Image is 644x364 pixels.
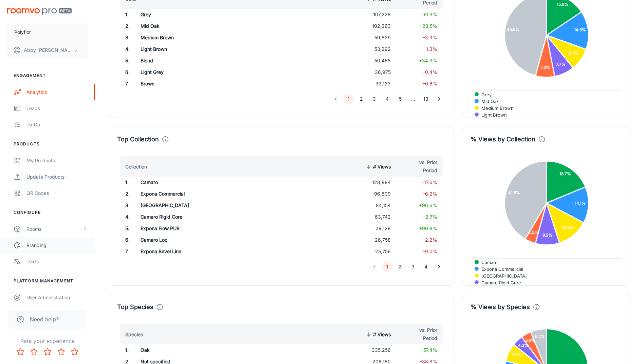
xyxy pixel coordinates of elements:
button: Go to page 3 [369,94,380,104]
td: Light Grey [135,66,282,78]
span: vs. Prior Period [402,326,437,342]
td: 128,884 [347,177,396,188]
td: 6 . [117,66,135,78]
td: 96,809 [347,188,396,200]
td: Camaro Loc [135,234,282,246]
td: 335,256 [347,344,396,356]
span: -3.9% [423,35,437,40]
button: Go to next page [434,261,444,272]
span: +34.3% [419,58,437,63]
button: page 1 [382,261,393,272]
button: Rate 5 star [68,345,81,359]
button: Abby [PERSON_NAME] [7,41,88,59]
td: Light Brown [135,43,282,55]
td: 36,975 [347,66,396,78]
div: Branding [26,242,88,249]
td: 29,129 [347,223,396,234]
span: Grey [476,92,492,98]
span: # Views [364,330,391,339]
td: 63,742 [347,211,396,223]
h4: Top Species [117,302,153,312]
button: Rate 2 star [27,345,41,359]
td: 4 . [117,43,135,55]
button: Rate 4 star [54,345,68,359]
span: +1.3% [423,12,437,17]
span: -1.3% [424,46,437,52]
img: Roomvo PRO Beta [7,8,72,15]
span: [GEOGRAPHIC_DATA] [476,273,527,279]
td: 102,363 [347,20,396,32]
span: -6.2% [423,191,437,197]
td: 7 . [117,78,135,89]
span: Light Brown [476,112,507,118]
td: [GEOGRAPHIC_DATA] [135,200,282,211]
td: 2 . [117,20,135,32]
td: 1 . [117,177,135,188]
button: Rate 1 star [14,345,27,359]
div: Texts [26,258,88,265]
span: # Views [364,163,391,171]
button: Polyflor [7,23,88,41]
td: 50,468 [347,55,396,66]
h4: % Views by Species [471,302,530,312]
td: 4 . [117,211,135,223]
button: Go to page 5 [395,94,406,104]
td: 107,228 [347,9,396,20]
td: 7 . [117,246,135,257]
div: Update Products [26,173,88,181]
div: Rooms [26,225,82,233]
td: 5 . [117,223,135,234]
span: Camaro [476,259,498,265]
td: 1 . [117,9,135,20]
div: My Products [26,157,88,164]
td: Brown [135,78,282,89]
span: -2.2% [423,237,437,243]
span: -0.6% [423,81,437,86]
td: Expona Commercial [135,188,282,200]
span: Collection [125,163,156,171]
button: Go to page 4 [382,94,393,104]
span: +90.8% [419,225,437,231]
div: QR Codes [26,189,88,197]
td: 3 . [117,32,135,43]
td: Camaro Rigid Core [135,211,282,223]
button: Go to page 4 [421,261,431,272]
td: 25,756 [347,246,396,257]
span: +57.4% [420,347,437,353]
span: -17.6% [422,179,437,185]
td: 84,154 [347,200,396,211]
span: +96.6% [419,202,437,208]
td: 53,292 [347,43,396,55]
div: To-do [26,121,88,128]
td: Camaro [135,177,282,188]
p: Polyflor [14,28,31,36]
td: 26,758 [347,234,396,246]
span: Need help? [30,315,59,323]
span: Medium Brown [476,105,514,111]
td: 3 . [117,200,135,211]
nav: pagination navigation [368,261,445,272]
span: vs. Prior Period [402,158,437,175]
button: Go to page 2 [395,261,406,272]
button: Go to next page [434,94,444,104]
span: Species [125,330,152,339]
td: Expona Bevel Line [135,246,282,257]
nav: pagination navigation [329,94,445,104]
button: page 1 [343,94,354,104]
button: Go to page 3 [408,261,419,272]
td: Mid Oak [135,20,282,32]
span: +2.7% [422,214,437,220]
span: -0.4% [423,69,437,75]
td: Medium Brown [135,32,282,43]
h4: Top Collection [117,135,159,144]
p: Rate your experience [5,337,89,345]
span: Expona Commercial [476,266,523,272]
p: Abby [PERSON_NAME] [24,46,72,54]
div: … [408,95,419,103]
span: Camaro Rigid Core [476,280,521,286]
td: Blond [135,55,282,66]
td: 59,829 [347,32,396,43]
span: -9.0% [423,248,437,254]
button: Rate 3 star [41,345,54,359]
div: User Administration [26,294,88,301]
